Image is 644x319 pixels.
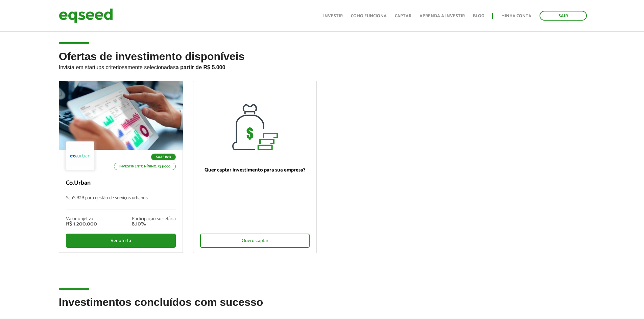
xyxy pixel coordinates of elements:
[176,64,225,70] strong: a partir de R$ 5.000
[200,167,310,173] p: Quer captar investimento para sua empresa?
[66,217,97,221] div: Valor objetivo
[501,14,531,18] a: Minha conta
[59,81,183,253] a: SaaS B2B Investimento mínimo: R$ 5.000 Co.Urban SaaS B2B para gestão de serviços urbanos Valor ob...
[66,195,176,210] p: SaaS B2B para gestão de serviços urbanos
[473,14,484,18] a: Blog
[66,221,97,227] div: R$ 1.200.000
[540,11,587,21] a: Sair
[114,163,176,170] p: Investimento mínimo: R$ 5.000
[132,217,176,221] div: Participação societária
[200,234,310,248] div: Quero captar
[59,51,586,81] h2: Ofertas de investimento disponíveis
[132,221,176,227] div: 8,10%
[151,154,176,160] p: SaaS B2B
[59,7,113,25] img: EqSeed
[193,81,317,253] a: Quer captar investimento para sua empresa? Quero captar
[323,14,343,18] a: Investir
[420,14,465,18] a: Aprenda a investir
[351,14,387,18] a: Como funciona
[395,14,411,18] a: Captar
[59,62,586,71] p: Invista em startups criteriosamente selecionadas
[59,296,586,318] h2: Investimentos concluídos com sucesso
[66,180,176,187] p: Co.Urban
[66,234,176,248] div: Ver oferta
